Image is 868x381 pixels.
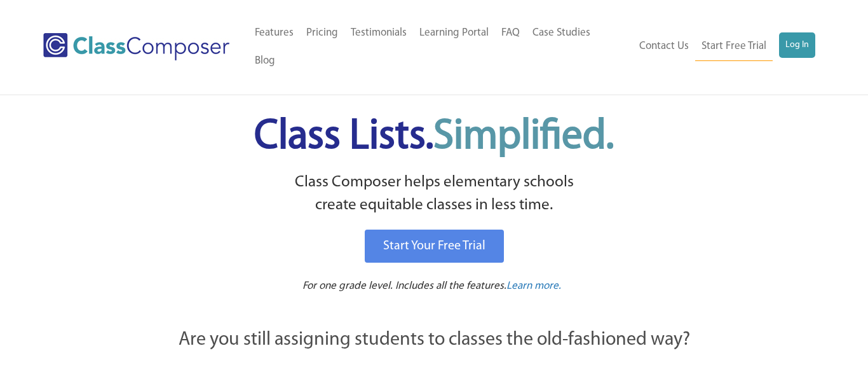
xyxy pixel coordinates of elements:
span: Simplified. [433,116,614,158]
p: Are you still assigning students to classes the old-fashioned way? [110,326,758,354]
a: Start Your Free Trial [365,230,504,263]
a: Learn more. [506,279,561,294]
span: For one grade level. Includes all the features. [302,281,506,291]
img: Class Composer [43,33,229,60]
a: Testimonials [344,19,413,47]
a: Start Free Trial [695,32,773,61]
nav: Header Menu [248,19,630,75]
nav: Header Menu [629,32,815,61]
a: Features [248,19,300,47]
a: Case Studies [526,19,597,47]
span: Learn more. [506,281,561,291]
span: Start Your Free Trial [383,240,485,253]
a: Blog [248,47,281,75]
a: Contact Us [633,32,695,60]
a: Pricing [300,19,344,47]
a: Log In [779,32,815,58]
p: Class Composer helps elementary schools create equitable classes in less time. [108,171,760,218]
a: FAQ [495,19,526,47]
span: Class Lists. [254,116,614,158]
a: Learning Portal [413,19,495,47]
